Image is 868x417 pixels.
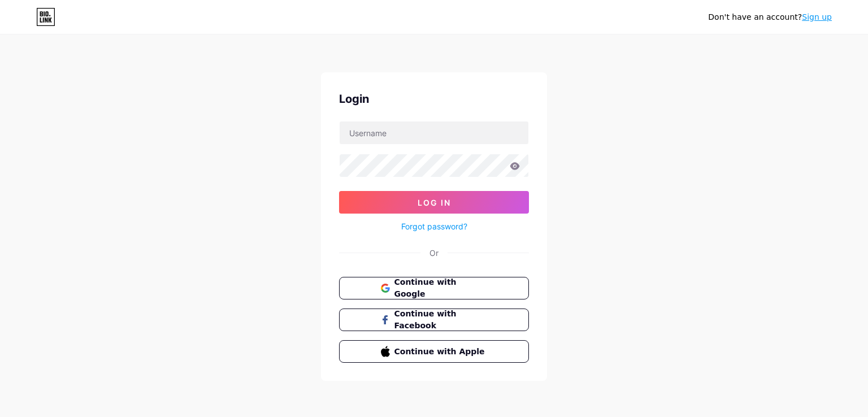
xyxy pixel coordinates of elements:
[339,309,529,331] button: Continue with Facebook
[418,198,451,207] span: Log In
[339,191,529,214] button: Log In
[708,11,832,23] div: Don't have an account?
[340,121,528,144] input: Username
[394,346,488,358] span: Continue with Apple
[394,276,488,300] span: Continue with Google
[401,220,467,232] a: Forgot password?
[339,340,529,363] button: Continue with Apple
[429,247,439,259] div: Or
[339,277,529,299] button: Continue with Google
[802,12,832,21] a: Sign up
[394,308,488,332] span: Continue with Facebook
[339,90,529,107] div: Login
